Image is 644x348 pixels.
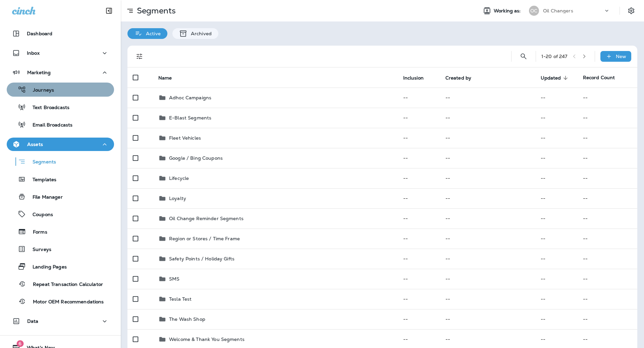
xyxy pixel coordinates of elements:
button: Forms [7,225,114,239]
p: Segments [26,159,56,166]
button: Surveys [7,242,114,256]
span: Updated [541,75,570,81]
p: Email Broadcasts [26,122,72,129]
td: -- [440,168,535,188]
button: Text Broadcasts [7,100,114,114]
p: The Wash Shop [169,316,205,322]
td: -- [398,269,440,289]
p: Fleet Vehicles [169,135,201,141]
td: -- [578,168,637,188]
p: Templates [26,177,56,183]
td: -- [535,128,578,148]
td: -- [440,208,535,229]
td: -- [578,128,637,148]
td: -- [578,188,637,208]
td: -- [398,309,440,329]
td: -- [578,108,637,128]
td: -- [578,88,637,108]
td: -- [398,108,440,128]
p: Marketing [27,70,51,75]
button: Collapse Sidebar [100,4,118,17]
p: Dashboard [27,31,52,36]
p: Journeys [26,87,54,94]
button: Settings [625,5,637,17]
td: -- [535,108,578,128]
p: Coupons [26,212,53,218]
p: Welcome & Thank You Segments [169,337,245,342]
td: -- [398,249,440,269]
p: Assets [27,142,43,147]
button: Journeys [7,83,114,97]
p: SMS [169,276,179,282]
button: Assets [7,138,114,151]
button: Search Segments [517,50,530,63]
td: -- [535,309,578,329]
td: -- [535,148,578,168]
td: -- [578,148,637,168]
td: -- [440,88,535,108]
button: File Manager [7,190,114,204]
p: Google / Bing Coupons [169,155,223,161]
p: Landing Pages [26,264,67,270]
td: -- [578,289,637,309]
td: -- [535,249,578,269]
p: Repeat Transaction Calculator [26,282,103,288]
button: Marketing [7,66,114,79]
span: Inclusion [403,75,432,81]
div: 1 - 20 of 247 [541,54,568,59]
p: E-Blast Segments [169,115,211,120]
p: Oil Changers [543,8,573,13]
td: -- [398,188,440,208]
td: -- [535,168,578,188]
td: -- [440,309,535,329]
td: -- [535,188,578,208]
td: -- [440,148,535,168]
p: Active [143,31,161,36]
td: -- [535,289,578,309]
button: Coupons [7,207,114,221]
p: Tesla Test [169,296,192,302]
button: Segments [7,154,114,169]
p: Data [27,318,39,324]
td: -- [578,229,637,249]
td: -- [578,208,637,229]
td: -- [398,168,440,188]
td: -- [440,188,535,208]
button: Repeat Transaction Calculator [7,277,114,291]
p: Segments [134,6,176,16]
td: -- [578,269,637,289]
td: -- [398,88,440,108]
td: -- [440,229,535,249]
td: -- [398,208,440,229]
td: -- [578,309,637,329]
td: -- [578,249,637,269]
p: Archived [187,31,212,36]
button: Dashboard [7,27,114,40]
td: -- [535,208,578,229]
button: Templates [7,172,114,186]
td: -- [440,269,535,289]
button: Filters [133,50,146,63]
p: Safety Points / Holiday Gifts [169,256,234,261]
span: Inclusion [403,75,424,81]
p: Inbox [27,50,40,56]
p: Region or Stores / Time Frame [169,236,240,241]
td: -- [535,88,578,108]
td: -- [398,229,440,249]
p: Loyalty [169,196,186,201]
p: Motor OEM Recommendations [26,299,104,305]
span: Working as: [494,8,522,14]
td: -- [398,128,440,148]
span: Name [158,75,181,81]
button: Email Broadcasts [7,117,114,132]
span: Created by [445,75,471,81]
span: 6 [16,340,23,347]
p: Adhoc Campaigns [169,95,211,100]
td: -- [440,108,535,128]
p: File Manager [26,194,63,201]
td: -- [398,148,440,168]
span: Created by [445,75,480,81]
button: Landing Pages [7,259,114,274]
p: Surveys [26,247,51,253]
td: -- [440,128,535,148]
